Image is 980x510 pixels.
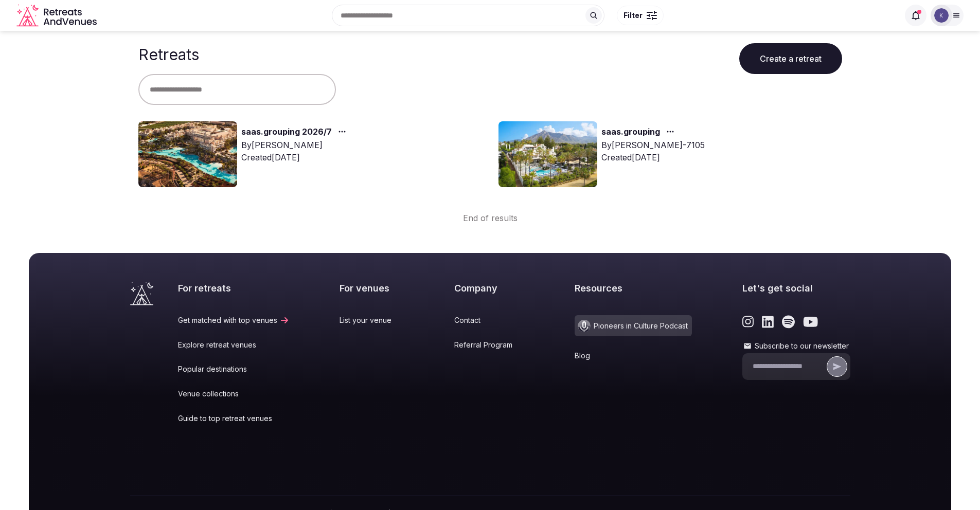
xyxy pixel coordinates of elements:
a: Get matched with top venues [178,315,290,325]
img: Top retreat image for the retreat: saas.grouping [498,121,597,187]
h2: For venues [340,282,404,295]
div: By [PERSON_NAME]-7105 [601,139,705,151]
a: Explore retreat venues [178,340,290,350]
div: By [PERSON_NAME] [241,139,350,151]
h2: Company [454,282,525,295]
a: Popular destinations [178,364,290,374]
a: Link to the retreats and venues LinkedIn page [762,315,774,329]
h1: Retreats [138,45,199,64]
h2: Resources [575,282,692,295]
a: Visit the homepage [16,4,99,27]
a: Visit the homepage [130,282,153,305]
div: End of results [138,195,842,224]
a: saas.grouping 2026/7 [241,125,332,139]
a: Pioneers in Culture Podcast [575,315,692,336]
a: Link to the retreats and venues Youtube page [803,315,818,329]
img: karen-7105 [934,8,949,23]
div: Created [DATE] [241,151,350,163]
a: Link to the retreats and venues Instagram page [742,315,754,329]
button: Filter [617,6,664,25]
a: Guide to top retreat venues [178,413,290,424]
label: Subscribe to our newsletter [742,341,850,351]
a: saas.grouping [601,125,660,139]
button: Create a retreat [739,43,842,74]
a: Referral Program [454,340,525,350]
h2: For retreats [178,282,290,295]
a: Contact [454,315,525,325]
a: List your venue [340,315,404,325]
h2: Let's get social [742,282,850,295]
svg: Retreats and Venues company logo [16,4,99,27]
span: Filter [623,10,643,21]
div: Created [DATE] [601,151,705,163]
img: Top retreat image for the retreat: saas.grouping 2026/7 [138,121,237,187]
a: Link to the retreats and venues Spotify page [782,315,795,329]
a: Venue collections [178,389,290,399]
a: Blog [575,351,692,361]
